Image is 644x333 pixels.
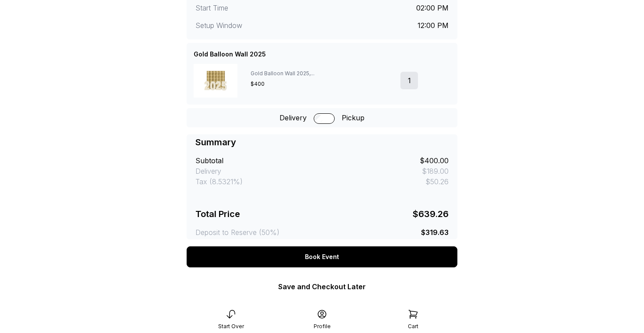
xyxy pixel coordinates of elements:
div: Total Price [195,208,240,220]
div: Start Over [218,323,244,330]
img: Design with add-ons [194,64,237,98]
div: Gold Balloon Wall 2025 [194,50,266,59]
div: $189.00 [422,166,449,176]
div: 02:00 PM [416,3,449,13]
div: Delivery [195,166,221,176]
div: Profile [314,323,331,330]
div: Cart [408,323,418,330]
div: $639.26 [413,208,449,220]
div: Summary [195,136,236,148]
div: $319.63 [421,227,449,238]
div: Start Time [195,3,322,13]
span: Delivery [280,112,307,123]
div: Gold Balloon Wall 2025, ... [251,70,393,77]
div: $400.00 [420,155,449,166]
div: $50.26 [425,176,449,187]
span: Pickup [342,112,364,123]
div: Book Event [187,246,457,267]
div: 1 [400,72,418,89]
div: Setup Window [195,20,322,31]
a: Save and Checkout Later [278,282,366,291]
div: Subtotal [195,155,223,166]
div: Deposit to Reserve (50%) [195,227,280,238]
div: 12:00 PM [418,20,449,31]
div: Tax (8.5321%) [195,176,243,187]
div: $400 [251,81,393,88]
